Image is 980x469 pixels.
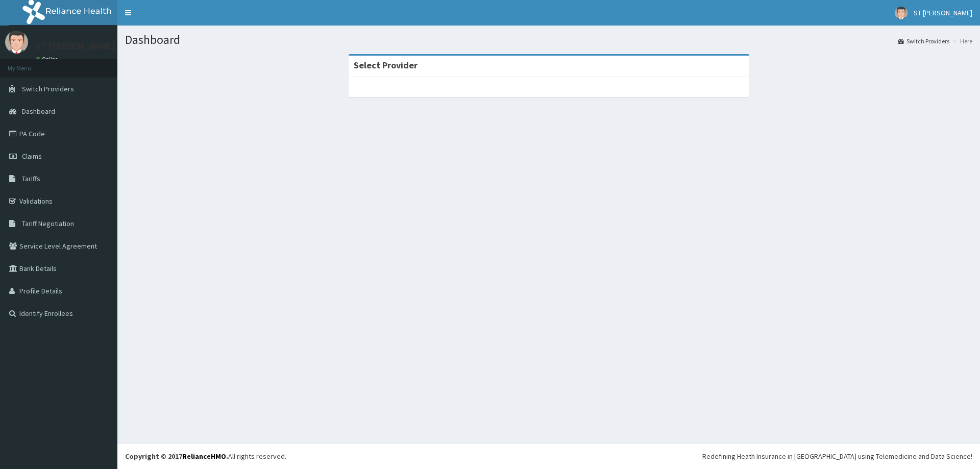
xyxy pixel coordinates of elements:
[354,59,418,71] strong: Select Provider
[950,37,972,45] li: Here
[22,219,74,228] span: Tariff Negotiation
[125,452,228,461] strong: Copyright © 2017 .
[36,41,115,51] p: ST [PERSON_NAME]
[182,452,226,461] a: RelianceHMO
[22,107,55,116] span: Dashboard
[914,8,972,17] span: ST [PERSON_NAME]
[895,7,908,19] img: User Image
[22,84,74,93] span: Switch Providers
[117,443,980,469] footer: All rights reserved.
[36,56,60,63] a: Online
[125,33,972,46] h1: Dashboard
[702,451,972,461] div: Redefining Heath Insurance in [GEOGRAPHIC_DATA] using Telemedicine and Data Science!
[5,31,28,54] img: User Image
[22,152,42,161] span: Claims
[22,174,40,183] span: Tariffs
[898,37,949,45] a: Switch Providers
